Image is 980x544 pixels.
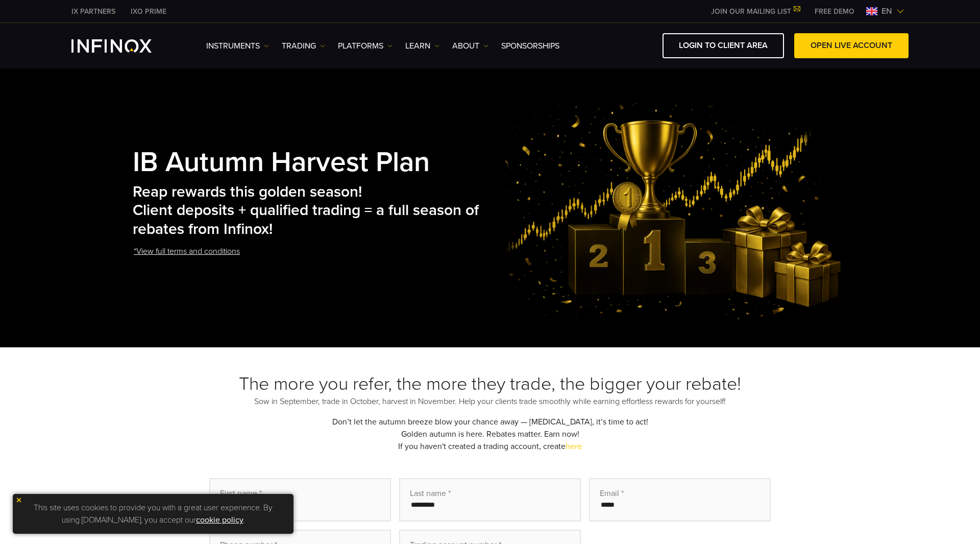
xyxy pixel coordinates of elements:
a: ABOUT [452,40,488,52]
a: TRADING [282,40,325,52]
h2: Reap rewards this golden season! Client deposits + qualified trading = a full season of rebates f... [133,183,496,239]
a: *View full terms and conditions [133,239,241,264]
p: This site uses cookies to provide you with a great user experience. By using [DOMAIN_NAME], you a... [18,499,288,529]
h3: The more you refer, the more they trade, the bigger your rebate! [133,373,847,395]
img: yellow close icon [15,496,22,504]
a: PLATFORMS [338,40,393,52]
a: cookie policy [196,515,243,525]
a: INFINOX [64,6,123,17]
a: INFINOX MENU [807,6,862,17]
a: JOIN OUR MAILING LIST [703,7,807,16]
a: LOGIN TO CLIENT AREA [663,33,784,58]
a: SPONSORSHIPS [501,40,559,52]
a: Instruments [206,40,269,52]
a: INFINOX [123,6,174,17]
strong: IB Autumn Harvest Plan [133,146,430,179]
a: OPEN LIVE ACCOUNT [794,33,909,58]
a: Learn [405,40,439,52]
a: here [566,441,582,452]
p: Sow in September, trade in October, harvest in November. Help your clients trade smoothly while e... [133,395,847,408]
span: en [877,5,896,17]
a: INFINOX Logo [71,39,176,53]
